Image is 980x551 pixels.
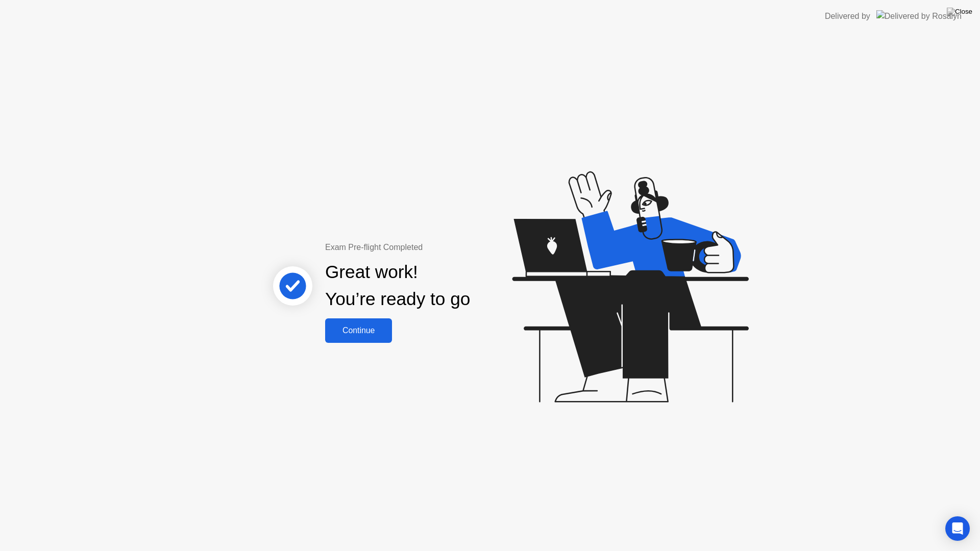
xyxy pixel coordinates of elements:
div: Open Intercom Messenger [945,516,970,541]
img: Close [947,8,972,16]
div: Exam Pre-flight Completed [325,241,536,254]
button: Continue [325,318,392,343]
div: Great work! You’re ready to go [325,259,470,313]
img: Delivered by Rosalyn [876,10,962,22]
div: Delivered by [825,10,870,22]
div: Continue [328,326,389,335]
